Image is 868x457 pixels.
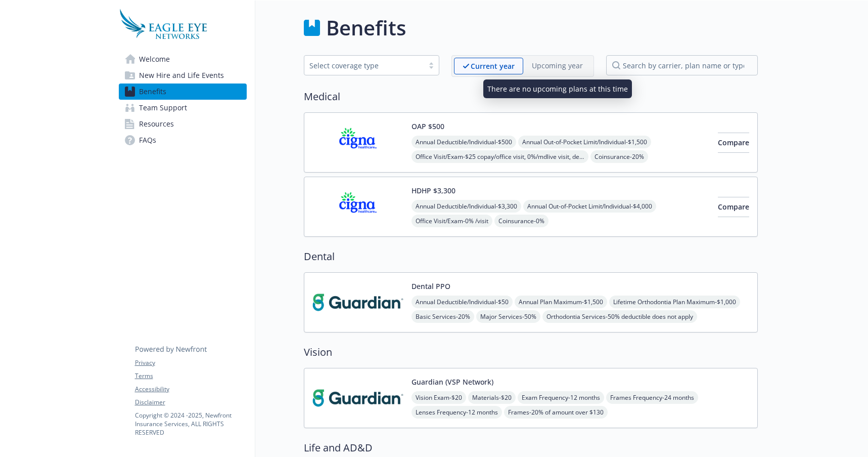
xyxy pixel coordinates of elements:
span: Coinsurance - 20% [590,150,648,163]
h2: Dental [304,249,758,264]
span: Lenses Frequency - 12 months [412,406,502,419]
span: Exam Frequency - 12 months [518,391,604,404]
button: Compare [718,133,749,153]
span: Frames - 20% of amount over $130 [504,406,608,419]
span: Welcome [139,51,170,67]
h2: Vision [304,345,758,360]
a: Benefits [119,84,247,100]
a: Resources [119,116,247,132]
span: Office Visit/Exam - 0% /visit [412,215,492,227]
a: Privacy [135,358,246,367]
span: Annual Plan Maximum - $1,500 [515,296,607,308]
span: New Hire and Life Events [139,67,224,84]
img: Guardian carrier logo [312,281,403,324]
span: Orthodontia Services - 50% deductible does not apply [542,310,697,323]
a: Disclaimer [135,398,246,407]
span: Materials - $20 [468,391,516,404]
button: Guardian (VSP Network) [412,377,493,387]
span: Lifetime Orthodontia Plan Maximum - $1,000 [609,296,740,308]
p: Copyright © 2024 - 2025 , Newfront Insurance Services, ALL RIGHTS RESERVED [135,411,246,437]
span: Vision Exam - $20 [412,391,466,404]
a: Accessibility [135,385,246,394]
a: Terms [135,371,246,381]
span: Frames Frequency - 24 months [606,391,698,404]
a: New Hire and Life Events [119,67,247,84]
button: HDHP $3,300 [412,185,455,196]
span: Major Services - 50% [476,310,540,323]
h2: Life and AD&D [304,440,758,455]
span: Office Visit/Exam - $25 copay/office visit, 0%/mdlive visit, deductible does not apply [412,150,588,163]
p: Current year [471,61,515,71]
button: OAP $500 [412,121,444,132]
input: search by carrier, plan name or type [606,55,758,75]
a: FAQs [119,132,247,148]
span: Annual Out-of-Pocket Limit/Individual - $1,500 [518,136,651,148]
button: Dental PPO [412,281,450,292]
span: Annual Deductible/Individual - $50 [412,296,513,308]
div: Select coverage type [309,60,419,71]
span: Team Support [139,100,187,116]
h2: Medical [304,89,758,104]
span: Resources [139,116,174,132]
span: Basic Services - 20% [412,310,474,323]
button: Compare [718,197,749,217]
p: Upcoming year [532,60,583,71]
img: CIGNA carrier logo [312,185,403,228]
img: CIGNA carrier logo [312,121,403,164]
span: FAQs [139,132,156,148]
span: Compare [718,202,749,212]
span: Coinsurance - 0% [494,215,549,227]
a: Team Support [119,100,247,116]
a: Welcome [119,51,247,67]
h1: Benefits [326,13,406,43]
span: Compare [718,138,749,147]
span: Annual Deductible/Individual - $3,300 [412,200,521,213]
span: Upcoming year [523,58,591,74]
img: Guardian carrier logo [312,377,403,420]
span: Benefits [139,84,166,100]
span: Annual Deductible/Individual - $500 [412,136,516,148]
span: Annual Out-of-Pocket Limit/Individual - $4,000 [523,200,656,213]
